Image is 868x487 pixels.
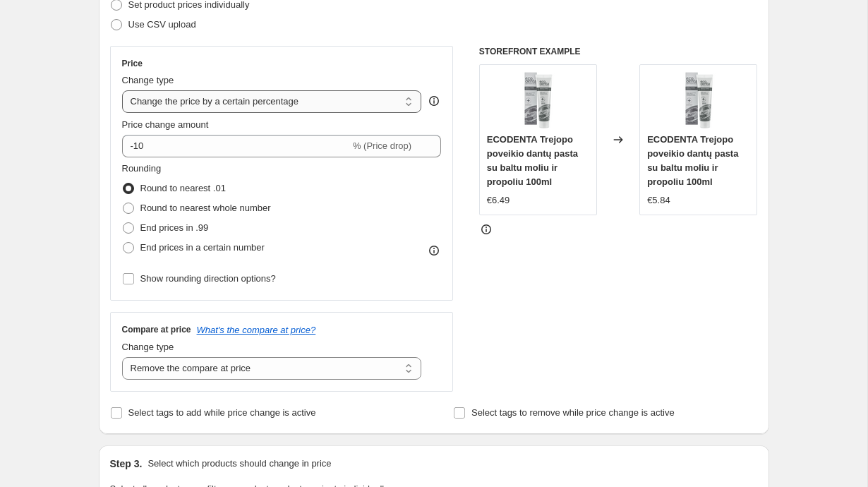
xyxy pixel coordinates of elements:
input: -15 [122,135,350,157]
span: Round to nearest whole number [140,203,271,213]
span: % (Price drop) [353,140,411,151]
h3: Price [122,58,143,69]
span: Rounding [122,163,162,174]
span: Change type [122,75,174,85]
h6: STOREFRONT EXAMPLE [479,46,758,57]
span: Select tags to add while price change is active [128,407,316,418]
span: ECODENTA Trejopo poveikio dantų pasta su baltu moliu ir propoliu 100ml [647,134,738,187]
p: Select which products should change in price [147,457,331,471]
div: help [427,94,441,108]
button: What's the compare at price? [197,325,316,335]
h3: Compare at price [122,324,191,335]
span: Change type [122,342,174,352]
img: 4770001003213_01_80x.png [510,72,566,128]
span: Use CSV upload [128,19,196,30]
div: €5.84 [647,193,670,208]
span: End prices in .99 [140,222,209,233]
span: Round to nearest .01 [140,183,226,193]
h2: Step 3. [110,457,143,471]
span: Price change amount [122,119,209,130]
span: Select tags to remove while price change is active [471,407,675,418]
span: Show rounding direction options? [140,273,276,284]
div: €6.49 [487,193,510,208]
span: ECODENTA Trejopo poveikio dantų pasta su baltu moliu ir propoliu 100ml [487,134,578,187]
span: End prices in a certain number [140,242,265,253]
img: 4770001003213_01_80x.png [670,72,727,128]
